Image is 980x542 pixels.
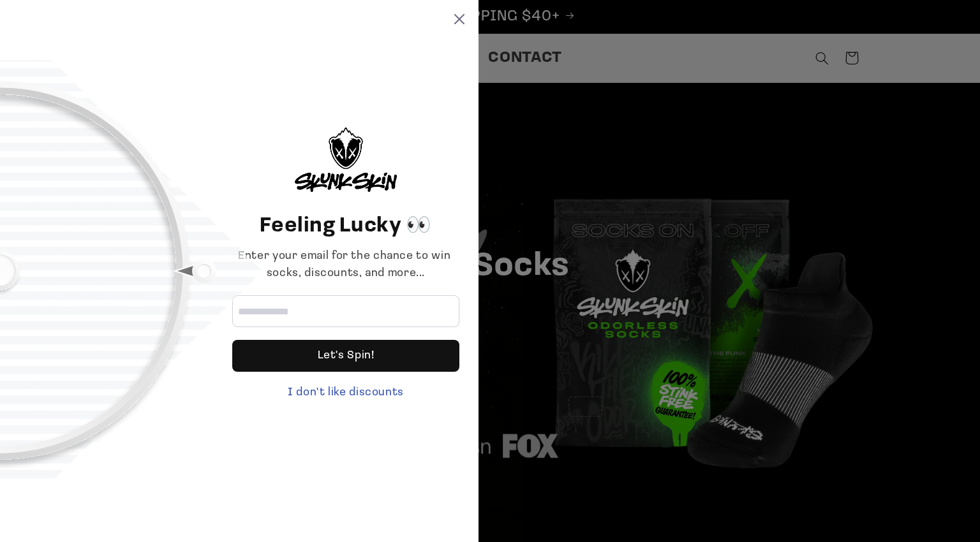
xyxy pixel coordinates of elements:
img: logo [295,128,397,192]
div: Let's Spin! [318,340,375,372]
header: Feeling Lucky 👀 [232,211,459,242]
div: I don't like discounts [232,385,459,402]
div: Let's Spin! [232,340,459,372]
div: Enter your email for the chance to win socks, discounts, and more... [232,248,459,282]
input: Email address [232,295,459,327]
